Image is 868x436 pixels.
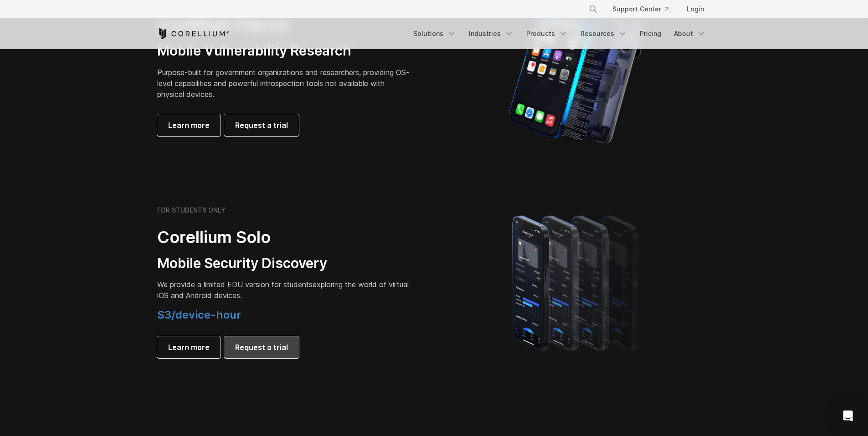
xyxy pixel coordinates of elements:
[679,1,711,17] a: Login
[521,25,573,42] a: Products
[408,25,462,42] a: Solutions
[634,25,667,42] a: Pricing
[157,42,412,60] h3: Mobile Vulnerability Research
[157,206,226,214] h6: FOR STUDENTS ONLY
[668,25,711,42] a: About
[235,342,288,353] span: Request a trial
[408,25,711,42] div: Navigation Menu
[157,114,221,136] a: Learn more
[235,120,288,131] span: Request a trial
[168,342,210,353] span: Learn more
[578,1,711,17] div: Navigation Menu
[463,25,519,42] a: Industries
[157,308,241,321] span: $3/device-hour
[168,120,210,131] span: Learn more
[157,279,412,301] p: exploring the world of virtual iOS and Android devices.
[605,1,676,17] a: Support Center
[157,255,412,272] h3: Mobile Security Discovery
[585,1,601,17] button: Search
[837,405,859,427] div: Open Intercom Messenger
[157,28,230,39] a: Corellium Home
[494,203,660,362] img: A lineup of four iPhone models becoming more gradient and blurred
[157,67,412,100] p: Purpose-built for government organizations and researchers, providing OS-level capabilities and p...
[157,336,221,358] a: Learn more
[157,280,313,289] span: We provide a limited EDU version for students
[224,114,299,136] a: Request a trial
[224,336,299,358] a: Request a trial
[157,227,412,248] h2: Corellium Solo
[575,25,632,42] a: Resources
